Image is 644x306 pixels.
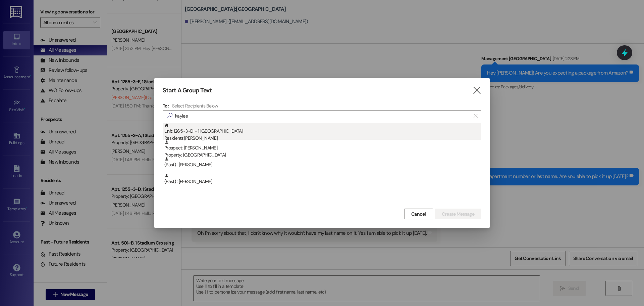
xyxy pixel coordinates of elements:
[404,209,433,219] button: Cancel
[163,87,212,94] h3: Start A Group Text
[163,123,481,140] div: Unit: 1265~3~D - 1 [GEOGRAPHIC_DATA]Residents:[PERSON_NAME]
[411,211,426,218] span: Cancel
[474,113,477,119] i: 
[163,103,169,109] h3: To:
[175,111,470,121] input: Search for any contact or apartment
[470,111,481,121] button: Clear text
[164,140,481,159] div: Prospect: [PERSON_NAME]
[435,209,481,219] button: Create Message
[164,157,481,168] div: (Past) : [PERSON_NAME]
[164,135,481,142] div: Residents: [PERSON_NAME]
[164,151,481,159] div: Property: [GEOGRAPHIC_DATA]
[163,157,481,173] div: (Past) : [PERSON_NAME]
[172,103,218,109] h4: Select Recipients Below
[163,140,481,157] div: Prospect: [PERSON_NAME]Property: [GEOGRAPHIC_DATA]
[163,173,481,190] div: (Past) : [PERSON_NAME]
[442,211,474,218] span: Create Message
[164,173,481,185] div: (Past) : [PERSON_NAME]
[472,87,481,94] i: 
[164,123,481,142] div: Unit: 1265~3~D - 1 [GEOGRAPHIC_DATA]
[164,112,175,119] i: 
